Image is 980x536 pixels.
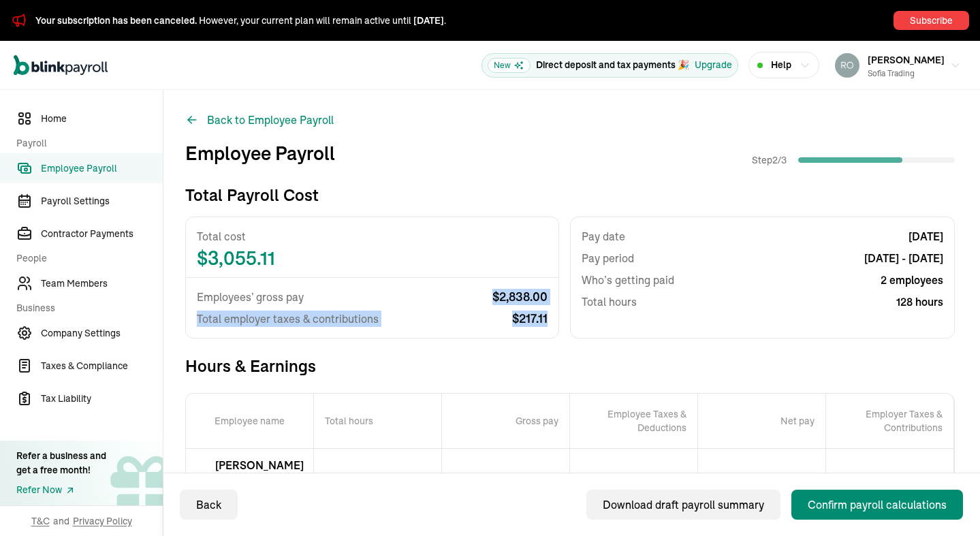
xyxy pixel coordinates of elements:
[199,14,446,27] span: However, your current plan will remain active until .
[829,48,966,82] button: [PERSON_NAME]sofia trading
[868,54,945,66] span: [PERSON_NAME]
[41,227,163,241] span: Contractor Payments
[185,184,319,206] h3: Total Payroll Cost
[186,394,314,448] p: Employee name
[582,250,634,266] span: Pay period
[41,194,163,208] span: Payroll Settings
[442,394,570,448] div: Gross pay
[896,294,943,310] span: 128 hours
[698,394,826,448] div: Net pay
[582,294,637,310] span: Total hours
[861,407,953,435] p: Employer Taxes & Contributions
[31,514,50,528] span: T&C
[582,228,625,245] span: Pay date
[512,311,548,327] span: $ 217.11
[605,407,697,435] p: Employee Taxes & Deductions
[16,449,106,477] div: Refer a business and get a free month!
[868,67,945,80] div: sofia trading
[752,153,793,167] span: Step 2 / 3
[695,58,732,72] button: Upgrade
[748,52,819,78] button: Help
[73,514,132,528] span: Privacy Policy
[908,228,943,245] span: [DATE]
[881,272,943,288] span: 2 employees
[215,457,313,490] span: [PERSON_NAME] LATTE
[894,11,969,30] button: Subscribe
[314,394,442,448] p: Total hours
[41,161,163,176] span: Employee Payroll
[185,112,334,128] button: Back to Employee Payroll
[864,250,943,266] span: [DATE] - [DATE]
[16,483,106,497] a: Refer Now
[41,392,163,406] span: Tax Liability
[41,326,163,341] span: Company Settings
[197,250,548,266] span: $ 3,055.11
[488,58,531,73] span: New
[196,496,221,513] div: Back
[16,136,155,151] span: Payroll
[185,139,335,168] h1: Employee Payroll
[41,277,163,291] span: Team Members
[197,228,548,245] span: Total cost
[536,58,689,72] p: Direct deposit and tax payments 🎉
[16,251,155,266] span: People
[14,46,108,85] nav: Global
[197,289,304,305] span: Employees’ gross pay
[16,301,155,315] span: Business
[185,355,955,377] span: Hours & Earnings
[912,471,980,536] iframe: Chat Widget
[180,490,238,520] button: Back
[586,490,780,520] button: Download draft payroll summary
[35,14,197,27] span: Your subscription has been canceled.
[603,496,764,513] div: Download draft payroll summary
[197,311,379,327] span: Total employer taxes & contributions
[791,490,963,520] button: Confirm payroll calculations
[808,496,947,513] div: Confirm payroll calculations
[771,58,791,72] span: Help
[41,112,163,126] span: Home
[492,289,548,305] span: $ 2,838.00
[413,14,444,27] span: [DATE]
[41,359,163,373] span: Taxes & Compliance
[582,272,674,288] span: Who’s getting paid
